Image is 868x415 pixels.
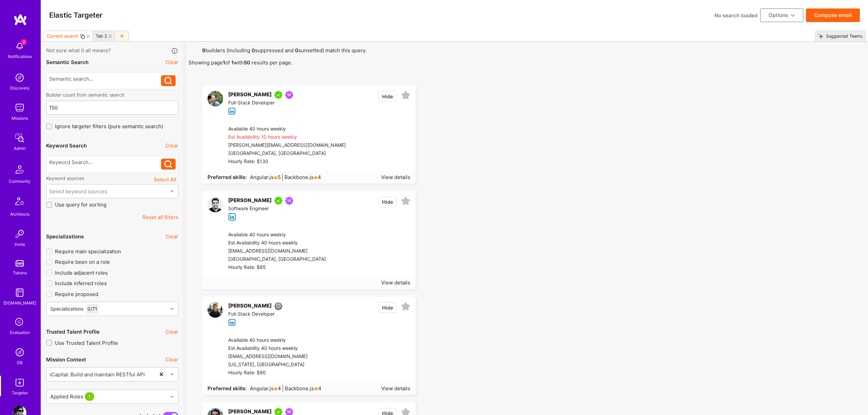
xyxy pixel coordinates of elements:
div: Specializations [50,305,83,312]
button: Compose email [806,8,860,22]
div: View details [381,385,410,392]
strong: 1 [223,59,225,66]
h3: Elastic Targeter [49,11,102,19]
i: icon Close [86,35,90,38]
div: Full-Stack Developer [228,310,285,318]
p: Showing page of with results per page. [189,59,863,66]
span: Require been on a role [55,258,110,265]
img: bell [13,39,26,53]
span: 1 [85,392,94,401]
div: Hourly Rate: $90 [228,369,319,377]
img: Community [12,161,28,178]
div: Est Availability 10 hours weekly [228,133,346,141]
img: guide book [13,286,26,299]
div: Est Availability 40 hours weekly [228,239,326,247]
button: Hide [378,197,397,207]
strong: 0 [252,47,255,54]
img: User Avatar [208,91,223,106]
i: icon linkedIn [228,107,236,115]
div: Semantic Search [46,59,88,66]
div: Invite [15,241,25,248]
div: [PERSON_NAME] [228,91,272,99]
button: Clear [165,356,178,363]
i: icon linkedIn [228,213,236,221]
button: Hide [378,302,397,313]
button: Hide [378,91,397,102]
i: icon EmptyStar [401,197,410,206]
i: icon ArrowDownBlack [791,14,795,18]
img: User Avatar [208,302,223,318]
i: icon EmptyStar [401,302,410,311]
img: User Avatar [208,197,223,212]
div: Community [9,178,31,185]
strong: Preferred skills: [208,385,246,392]
span: 2 [21,39,26,45]
div: [DOMAIN_NAME] [3,299,36,307]
button: Reset all filters [142,214,178,221]
span: Angular.js 5 [248,174,281,181]
i: icon Chevron [170,190,174,193]
i: icon Star [274,176,278,180]
div: [GEOGRAPHIC_DATA], [GEOGRAPHIC_DATA] [228,255,326,263]
button: Clear [165,328,178,335]
div: Available 40 hours weekly [228,231,326,239]
div: Architects [10,211,29,218]
img: admin teamwork [13,131,26,145]
div: 0 / 71 [86,304,99,314]
strong: 50 [244,59,250,66]
div: Mission Context [46,356,86,363]
div: Select keyword sources [49,188,107,195]
div: Evaluation [10,329,30,336]
a: User Avatar [208,197,223,221]
div: Specializations [46,233,84,240]
strong: Preferred skills: [208,174,246,180]
span: Include adjacent roles [55,269,108,276]
i: icon Search [164,77,172,85]
i: icon Info [171,47,179,55]
div: Applied Roles [48,392,97,401]
span: Include inferred roles [55,280,107,287]
img: teamwork [13,101,26,115]
div: iCapital: Build and maintain RESTful API [50,371,145,378]
div: [US_STATE], [GEOGRAPHIC_DATA] [228,361,319,369]
div: DB [17,359,23,366]
label: Keyword sources [46,175,84,181]
div: [PERSON_NAME][EMAIL_ADDRESS][DOMAIN_NAME] [228,141,346,150]
a: User Avatar [208,302,223,326]
i: icon Plus [120,34,124,38]
div: [EMAIL_ADDRESS][DOMAIN_NAME] [228,353,319,361]
span: Require main specialization [55,248,121,255]
strong: 1 [231,59,234,66]
img: logo [14,14,27,26]
span: Use query for sorting [55,201,106,208]
div: Est Availability 40 hours weekly [228,344,319,353]
div: [PERSON_NAME] [228,302,272,310]
span: Ignore targeter filters (pure semantic search) [55,123,163,130]
button: Options [760,8,803,22]
img: Invite [13,227,26,241]
i: icon Chevron [170,373,174,376]
img: Admin Search [13,345,26,359]
div: Missions [12,115,28,122]
span: Require proposed [55,291,98,298]
i: icon Star [314,176,318,180]
div: Hourly Rate: $85 [228,263,326,272]
div: Software Engineer [228,205,296,213]
div: Hourly Rate: $130 [228,158,346,166]
div: Notifications [8,53,32,60]
img: A.Teamer in Residence [274,197,282,205]
i: icon SelectionTeam [13,316,26,329]
div: Discovery [10,84,29,92]
i: icon Search [164,160,172,168]
i: icon linkedIn [228,319,236,327]
i: icon Chevron [170,395,174,398]
i: icon Close [108,35,112,38]
strong: 9 [202,47,205,54]
button: Clear [165,59,178,66]
div: View details [381,174,410,181]
div: Trusted Talent Profile [46,328,100,335]
div: Keyword Search [46,142,87,149]
span: Backbone.js 4 [282,174,321,181]
a: User Avatar [208,91,223,115]
label: Builder count from semantic search [46,92,178,98]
